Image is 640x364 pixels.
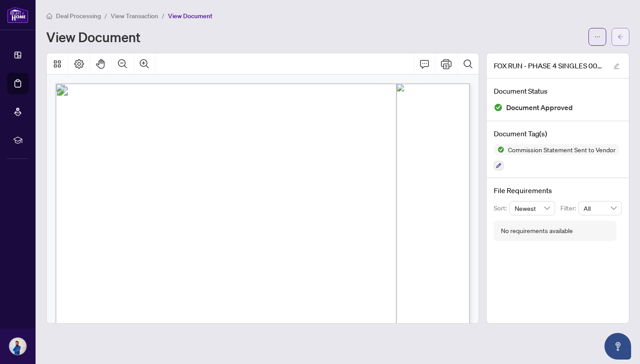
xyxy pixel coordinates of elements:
[104,11,107,21] li: /
[494,144,504,155] img: Status Icon
[162,11,164,21] li: /
[494,185,622,196] h4: File Requirements
[56,12,101,20] span: Deal Processing
[501,226,573,236] div: No requirements available
[515,202,550,215] span: Newest
[584,202,616,215] span: All
[111,12,158,20] span: View Transaction
[494,128,622,139] h4: Document Tag(s)
[617,34,624,40] span: arrow-left
[594,34,600,40] span: ellipsis
[504,146,619,153] span: Commission Statement Sent to Vendor
[168,12,212,20] span: View Document
[7,7,28,23] img: logo
[494,103,503,112] img: Document Status
[604,333,631,360] button: Open asap
[46,30,140,44] h1: View Document
[613,63,620,69] span: edit
[9,338,26,355] img: Profile Icon
[560,203,578,213] p: Filter:
[494,203,509,213] p: Sort:
[46,13,52,19] span: home
[494,60,605,71] span: FOX RUN - PHASE 4 SINGLES 0008 - Inv 12 - 2511626.pdf
[494,86,622,96] h4: Document Status
[506,102,573,114] span: Document Approved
